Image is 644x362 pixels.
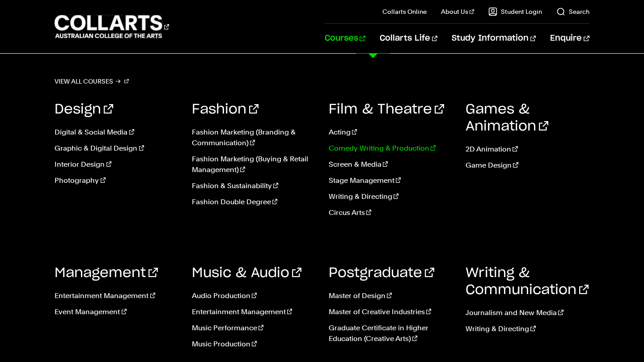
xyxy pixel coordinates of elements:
[466,160,589,171] a: Game Design
[441,7,474,16] a: About Us
[192,266,301,280] a: Music & Audio
[55,103,113,116] a: Design
[329,191,452,202] a: Writing & Directing
[329,159,452,170] a: Screen & Media
[329,307,452,317] a: Master of Creative Industries
[466,103,548,133] a: Games & Animation
[192,181,315,191] a: Fashion & Sustainability
[192,307,315,317] a: Entertainment Management
[192,103,258,116] a: Fashion
[452,24,536,53] a: Study Information
[382,7,427,16] a: Collarts Online
[55,75,129,88] a: View all courses
[329,207,452,218] a: Circus Arts
[466,324,589,334] a: Writing & Directing
[488,7,542,16] a: Student Login
[192,127,315,148] a: Fashion Marketing (Branding & Communication)
[466,307,589,318] a: Journalism and New Media
[192,154,315,175] a: Fashion Marketing (Buying & Retail Management)
[55,127,178,138] a: Digital & Social Media
[192,339,315,349] a: Music Production
[55,14,169,39] div: Go to homepage
[192,323,315,333] a: Music Performance
[380,24,437,53] a: Collarts Life
[55,307,178,317] a: Event Management
[329,143,452,154] a: Comedy Writing & Production
[192,290,315,301] a: Audio Production
[329,103,444,116] a: Film & Theatre
[329,290,452,301] a: Master of Design
[466,144,589,155] a: 2D Animation
[329,127,452,138] a: Acting
[466,266,589,297] a: Writing & Communication
[55,159,178,170] a: Interior Design
[55,290,178,301] a: Entertainment Management
[325,24,365,53] a: Courses
[329,175,452,186] a: Stage Management
[329,323,452,344] a: Graduate Certificate in Higher Education (Creative Arts)
[550,24,589,53] a: Enquire
[55,175,178,186] a: Photography
[192,197,315,207] a: Fashion Double Degree
[556,7,589,16] a: Search
[55,143,178,154] a: Graphic & Digital Design
[55,266,158,280] a: Management
[329,266,434,280] a: Postgraduate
